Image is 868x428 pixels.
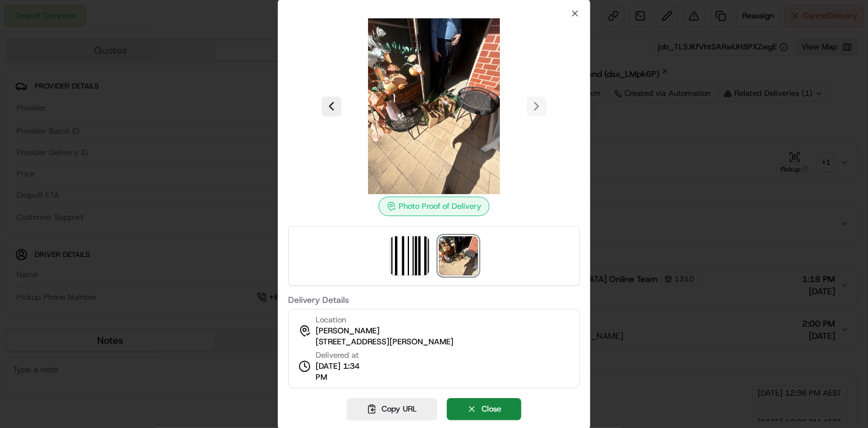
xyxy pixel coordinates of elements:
label: Delivery Details [288,296,580,304]
button: Close [447,398,521,420]
img: photo_proof_of_delivery image [439,236,478,275]
img: barcode_scan_on_pickup image [390,236,429,275]
img: photo_proof_of_delivery image [346,18,522,194]
span: [STREET_ADDRESS][PERSON_NAME] [316,336,454,347]
span: [PERSON_NAME] [316,325,380,336]
button: Copy URL [347,398,437,420]
div: Photo Proof of Delivery [378,197,490,216]
span: [DATE] 1:34 PM [316,361,372,383]
span: Delivered at [316,350,372,361]
span: Location [316,314,346,325]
